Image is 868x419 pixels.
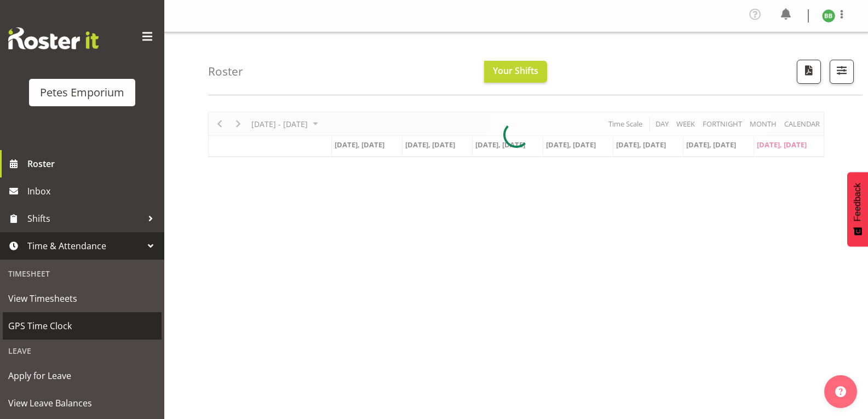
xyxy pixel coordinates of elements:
img: Rosterit website logo [8,27,99,49]
span: Time & Attendance [27,238,142,254]
div: Timesheet [3,262,162,285]
span: Inbox [27,183,159,199]
span: Shifts [27,210,142,227]
span: GPS Time Clock [8,318,156,334]
a: Apply for Leave [3,362,162,389]
button: Feedback - Show survey [847,172,868,246]
span: Roster [27,156,159,172]
div: Leave [3,340,162,362]
img: beena-bist9974.jpg [822,9,835,22]
button: Filter Shifts [830,60,854,84]
span: View Leave Balances [8,395,156,411]
a: View Leave Balances [3,389,162,417]
span: View Timesheets [8,290,156,307]
span: Feedback [853,183,863,221]
a: GPS Time Clock [3,312,162,340]
button: Download a PDF of the roster according to the set date range. [797,60,821,84]
span: Your Shifts [493,65,538,77]
button: Your Shifts [484,61,547,83]
img: help-xxl-2.png [835,386,846,397]
a: View Timesheets [3,285,162,312]
div: Petes Emporium [40,84,124,101]
h4: Roster [208,65,243,78]
span: Apply for Leave [8,368,156,384]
